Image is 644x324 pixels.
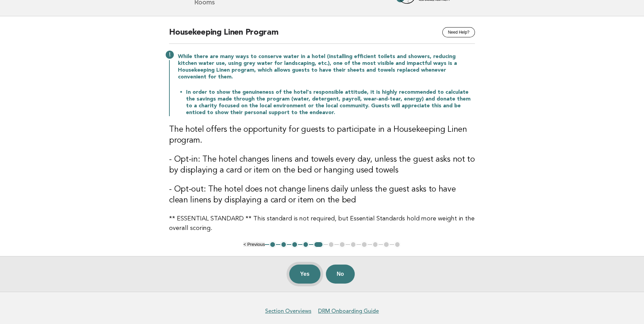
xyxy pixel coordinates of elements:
h3: - Opt-in: The hotel changes linens and towels every day, unless the guest asks not to by displayi... [169,154,475,176]
a: DRM Onboarding Guide [318,308,379,314]
button: Need Help? [442,27,475,37]
li: In order to show the genuineness of the hotel's responsible attitude, it is highly recommended to... [186,89,475,116]
button: 3 [291,241,298,248]
h3: The hotel offers the opportunity for guests to participate in a Housekeeping Linen program. [169,124,475,146]
button: 2 [280,241,287,248]
button: 1 [269,241,276,248]
button: Yes [289,265,320,284]
button: No [326,265,355,284]
h2: Housekeeping Linen Program [169,27,475,44]
button: 4 [302,241,309,248]
p: While there are many ways to conserve water in a hotel (installing efficient toilets and showers,... [178,53,475,80]
button: 5 [313,241,323,248]
a: Section Overviews [265,308,311,314]
h3: - Opt-out: The hotel does not change linens daily unless the guest asks to have clean linens by d... [169,184,475,206]
p: ** ESSENTIAL STANDARD ** This standard is not required, but Essential Standards hold more weight ... [169,214,475,233]
button: < Previous [243,242,265,247]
